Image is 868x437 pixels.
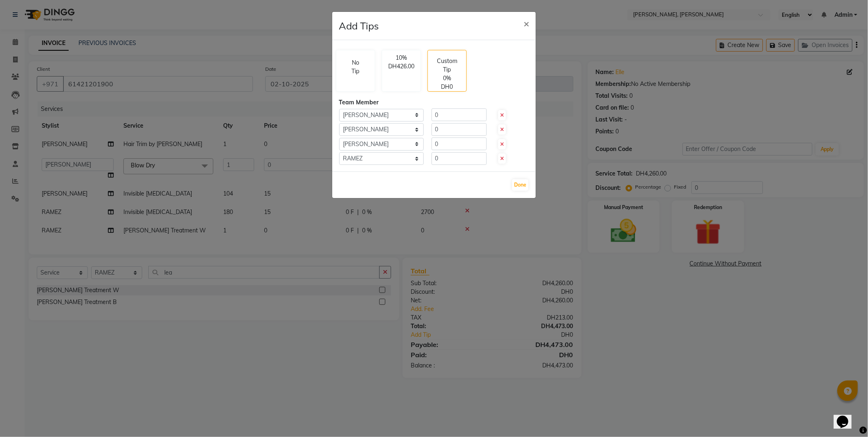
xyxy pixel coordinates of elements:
p: 10% [387,54,416,62]
button: Close [517,12,536,35]
span: Team Member [339,99,378,106]
h4: Add Tips [339,18,379,33]
p: 0% [443,74,451,83]
p: DH426.00 [387,62,416,71]
p: DH0 [441,83,453,91]
p: No Tip [349,59,362,76]
span: × [523,17,529,29]
iframe: chat widget [834,404,860,429]
p: Custom Tip [433,57,461,74]
button: Done [512,179,528,191]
